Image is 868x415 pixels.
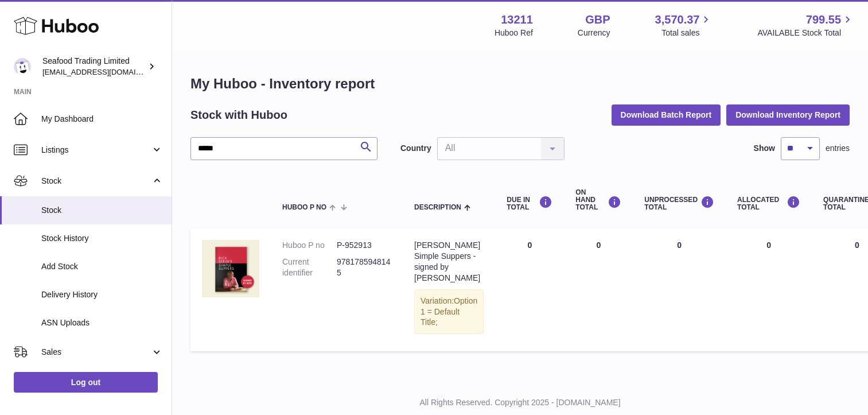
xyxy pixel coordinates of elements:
div: ON HAND Total [575,189,621,212]
div: [PERSON_NAME] Simple Suppers - signed by [PERSON_NAME] [414,240,484,284]
td: 0 [726,228,812,351]
div: DUE IN TOTAL [507,196,552,211]
div: Variation: [414,289,484,335]
span: Option 1 = Default Title; [421,296,477,327]
button: Download Inventory Report [726,104,850,125]
span: Huboo P no [282,204,326,211]
div: ALLOCATED Total [737,196,800,211]
span: Sales [41,347,151,358]
span: AVAILABLE Stock Total [757,28,854,38]
a: 3,570.37 Total sales [655,12,713,38]
a: 799.55 AVAILABLE Stock Total [757,12,854,38]
strong: GBP [585,12,610,28]
p: All Rights Reserved. Copyright 2025 - [DOMAIN_NAME] [181,397,859,408]
span: 799.55 [806,12,841,28]
div: Huboo Ref [495,28,533,38]
strong: 13211 [501,12,533,28]
div: Seafood Trading Limited [42,56,146,77]
td: 0 [495,228,564,351]
span: Stock [41,176,151,187]
td: 0 [633,228,726,351]
button: Download Batch Report [612,104,721,125]
td: 0 [564,228,633,351]
dd: 9781785948145 [337,257,391,278]
span: My Dashboard [41,114,163,125]
dd: P-952913 [337,240,391,251]
span: Delivery History [41,289,163,300]
span: Listings [41,145,151,156]
span: Description [414,204,461,211]
dt: Current identifier [282,257,337,278]
span: 0 [855,241,859,250]
span: Total sales [661,28,713,38]
span: Stock [41,205,163,216]
div: UNPROCESSED Total [644,196,714,211]
span: 3,570.37 [655,12,700,28]
h1: My Huboo - Inventory report [190,75,850,93]
span: ASN Uploads [41,317,163,328]
span: [EMAIL_ADDRESS][DOMAIN_NAME] [42,67,169,76]
span: Add Stock [41,261,163,272]
img: product image [202,240,259,297]
span: entries [826,143,850,154]
img: online@rickstein.com [14,58,31,75]
label: Country [400,143,431,154]
span: Stock History [41,233,163,244]
h2: Stock with Huboo [190,107,287,123]
div: Currency [578,28,610,38]
dt: Huboo P no [282,240,337,251]
label: Show [754,143,775,154]
a: Log out [14,372,158,393]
